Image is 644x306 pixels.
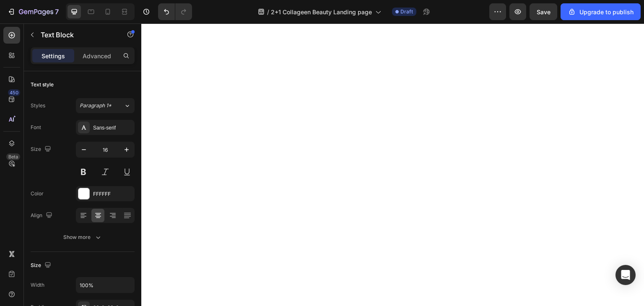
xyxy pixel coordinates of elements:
[561,3,641,20] button: Upgrade to publish
[400,8,413,16] span: Draft
[76,98,135,113] button: Paragraph 1*
[93,124,132,132] div: Sans-serif
[141,23,644,306] iframe: Design area
[267,8,269,16] span: /
[31,230,135,245] button: Show more
[31,210,54,221] div: Align
[80,102,112,109] span: Paragraph 1*
[615,265,636,285] div: Open Intercom Messenger
[537,8,551,16] span: Save
[63,233,102,241] div: Show more
[158,3,192,20] div: Undo/Redo
[31,124,41,131] div: Font
[31,190,44,197] div: Color
[31,102,45,109] div: Styles
[83,52,111,60] p: Advanced
[31,281,44,289] div: Width
[8,89,20,96] div: 450
[76,277,134,293] input: Auto
[568,8,634,16] div: Upgrade to publish
[55,7,59,17] p: 7
[31,260,53,271] div: Size
[3,3,62,20] button: 7
[31,144,53,155] div: Size
[271,8,372,16] span: 2+1 Collageen Beauty Landing page
[31,81,54,88] div: Text style
[42,52,65,60] p: Settings
[93,190,132,198] div: FFFFFF
[41,30,112,40] p: Text Block
[6,153,20,160] div: Beta
[530,3,557,20] button: Save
